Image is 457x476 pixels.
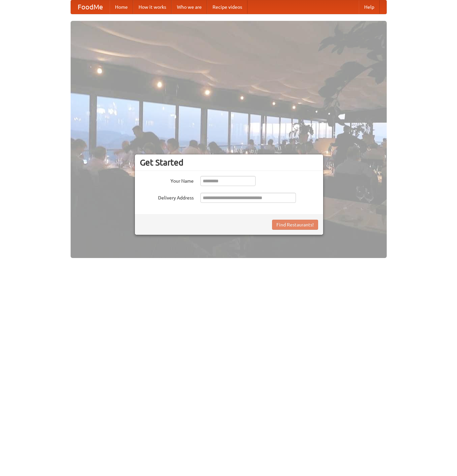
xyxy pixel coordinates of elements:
[207,0,247,14] a: Recipe videos
[133,0,172,14] a: How it works
[110,0,133,14] a: Home
[359,0,380,14] a: Help
[172,0,207,14] a: Who we are
[140,176,194,184] label: Your Name
[272,220,318,230] button: Find Restaurants!
[71,0,110,14] a: FoodMe
[140,193,194,201] label: Delivery Address
[140,157,318,168] h3: Get Started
